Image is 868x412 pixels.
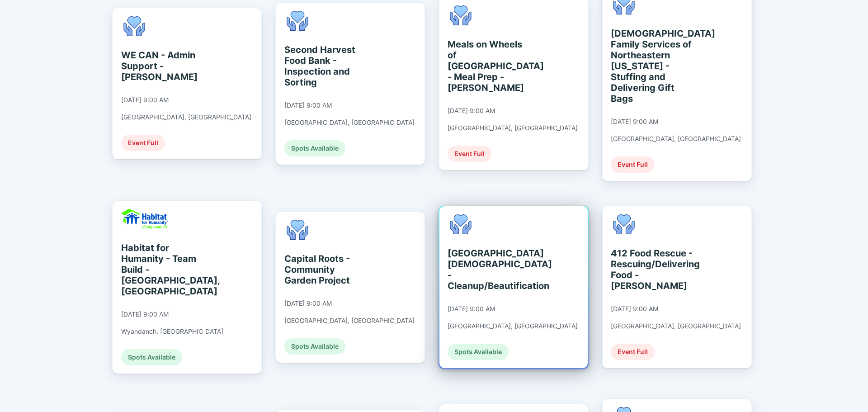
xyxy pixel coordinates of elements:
[611,28,693,104] div: [DEMOGRAPHIC_DATA] Family Services of Northeastern [US_STATE] - Stuffing and Delivering Gift Bags
[284,299,332,308] div: [DATE] 9:00 AM
[448,39,530,93] div: Meals on Wheels of [GEOGRAPHIC_DATA] - Meal Prep - [PERSON_NAME]
[121,349,182,365] div: Spots Available
[121,310,169,318] div: [DATE] 9:00 AM
[611,248,693,291] div: 412 Food Rescue - Rescuing/Delivering Food - [PERSON_NAME]
[448,124,578,132] div: [GEOGRAPHIC_DATA], [GEOGRAPHIC_DATA]
[284,101,332,109] div: [DATE] 9:00 AM
[611,135,741,143] div: [GEOGRAPHIC_DATA], [GEOGRAPHIC_DATA]
[121,242,204,297] div: Habitat for Humanity - Team Build - [GEOGRAPHIC_DATA], [GEOGRAPHIC_DATA]
[611,156,655,173] div: Event Full
[448,344,509,360] div: Spots Available
[448,248,530,291] div: [GEOGRAPHIC_DATA][DEMOGRAPHIC_DATA] - Cleanup/Beautification
[121,135,165,151] div: Event Full
[611,118,658,126] div: [DATE] 9:00 AM
[121,50,204,82] div: WE CAN - Admin Support - [PERSON_NAME]
[448,146,491,162] div: Event Full
[448,107,495,115] div: [DATE] 9:00 AM
[611,344,655,360] div: Event Full
[284,118,415,127] div: [GEOGRAPHIC_DATA], [GEOGRAPHIC_DATA]
[611,322,741,330] div: [GEOGRAPHIC_DATA], [GEOGRAPHIC_DATA]
[121,327,223,336] div: Wyandanch, [GEOGRAPHIC_DATA]
[611,305,658,313] div: [DATE] 9:00 AM
[284,140,345,156] div: Spots Available
[121,96,169,104] div: [DATE] 9:00 AM
[284,317,415,325] div: [GEOGRAPHIC_DATA], [GEOGRAPHIC_DATA]
[448,305,495,313] div: [DATE] 9:00 AM
[284,253,367,286] div: Capital Roots - Community Garden Project
[121,113,251,121] div: [GEOGRAPHIC_DATA], [GEOGRAPHIC_DATA]
[448,322,578,330] div: [GEOGRAPHIC_DATA], [GEOGRAPHIC_DATA]
[284,338,345,355] div: Spots Available
[284,44,367,88] div: Second Harvest Food Bank - Inspection and Sorting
